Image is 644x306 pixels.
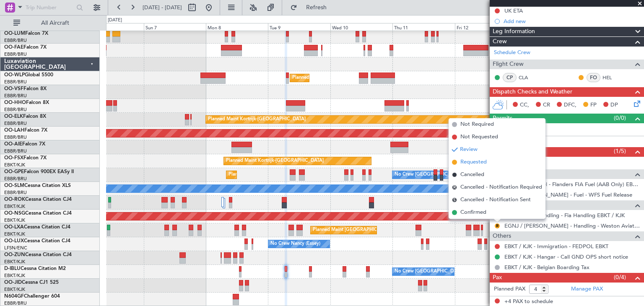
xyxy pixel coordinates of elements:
[26,1,74,14] input: Trip Number
[4,128,24,133] span: OO-LAH
[504,181,640,188] a: EBKT / KJK - Fuel - Flanders FIA Fuel (AAB Only) EBKT / KJK
[493,114,512,123] span: Permits
[4,286,25,293] a: EBKT/KJK
[4,169,74,174] a: OO-GPEFalcon 900EX EASy II
[519,74,538,81] a: CLA
[493,60,524,69] span: Flight Crew
[460,120,494,129] span: Not Required
[4,245,27,251] a: LFSN/ENC
[9,16,91,30] button: All Aircraft
[494,49,530,57] a: Schedule Crew
[313,224,465,236] div: Planned Maint [GEOGRAPHIC_DATA] ([GEOGRAPHIC_DATA] National)
[144,23,206,31] div: Sun 7
[4,86,23,91] span: OO-VSF
[330,23,392,31] div: Wed 10
[4,31,48,36] a: OO-LUMFalcon 7X
[4,93,27,99] a: EBBR/BRU
[4,266,66,271] a: D-IBLUCessna Citation M2
[4,217,25,223] a: EBKT/KJK
[4,100,26,105] span: OO-HHO
[143,4,182,11] span: [DATE] - [DATE]
[270,238,320,250] div: No Crew Nancy (Essey)
[504,191,632,198] a: EGNJ / [PERSON_NAME] - Fuel - WFS Fuel Release
[4,183,24,188] span: OO-SLM
[460,158,487,166] span: Requested
[455,23,517,31] div: Fri 12
[452,197,457,202] span: S
[4,37,27,44] a: EBBR/BRU
[4,156,47,161] a: OO-FSXFalcon 7X
[504,253,628,260] a: EBKT / KJK - Hangar - Call GND OPS short notice
[493,231,511,241] span: Others
[4,73,25,78] span: OO-WLP
[4,128,47,133] a: OO-LAHFalcon 7X
[4,225,24,230] span: OO-LXA
[395,265,535,278] div: No Crew [GEOGRAPHIC_DATA] ([GEOGRAPHIC_DATA] National)
[4,183,71,188] a: OO-SLMCessna Citation XLS
[229,169,380,181] div: Planned Maint [GEOGRAPHIC_DATA] ([GEOGRAPHIC_DATA] National)
[4,106,27,113] a: EBBR/BRU
[460,196,531,204] span: Cancelled - Notification Sent
[4,100,49,105] a: OO-HHOFalcon 8X
[614,147,626,156] span: (1/5)
[4,266,21,271] span: D-IBLU
[4,197,25,202] span: OO-ROK
[4,86,47,91] a: OO-VSFFalcon 8X
[395,169,535,181] div: No Crew [GEOGRAPHIC_DATA] ([GEOGRAPHIC_DATA] National)
[208,113,306,126] div: Planned Maint Kortrijk-[GEOGRAPHIC_DATA]
[4,51,27,57] a: EBBR/BRU
[4,197,72,202] a: OO-ROKCessna Citation CJ4
[4,252,25,257] span: OO-ZUN
[504,222,640,229] a: EGNJ / [PERSON_NAME] - Handling - Weston Aviation EGNJ / [GEOGRAPHIC_DATA]
[4,45,23,50] span: OO-FAE
[4,148,27,154] a: EBBR/BRU
[4,169,24,174] span: OO-GPE
[504,18,640,25] div: Add new
[494,285,525,293] label: Planned PAX
[4,239,70,244] a: OO-LUXCessna Citation CJ4
[504,264,589,271] a: EBKT / KJK - Belgian Boarding Tax
[460,171,484,179] span: Cancelled
[4,114,23,119] span: OO-ELK
[4,272,25,279] a: EBKT/KJK
[268,23,330,31] div: Tue 9
[503,73,517,82] div: CP
[4,31,25,36] span: OO-LUM
[108,17,122,24] div: [DATE]
[4,211,72,216] a: OO-NSGCessna Citation CJ4
[4,120,27,127] a: EBBR/BRU
[4,203,25,210] a: EBKT/KJK
[4,239,24,244] span: OO-LUX
[4,114,46,119] a: OO-ELKFalcon 8X
[4,280,59,285] a: OO-JIDCessna CJ1 525
[4,259,25,265] a: EBKT/KJK
[4,134,27,140] a: EBBR/BRU
[460,183,542,192] span: Cancelled - Notification Required
[564,101,576,109] span: DFC,
[543,101,550,109] span: CR
[460,133,498,141] span: Not Requested
[206,23,268,31] div: Mon 8
[452,185,457,190] span: R
[614,114,626,122] span: (0/0)
[4,142,45,147] a: OO-AIEFalcon 7X
[493,27,535,36] span: Leg Information
[504,138,640,145] div: Add new
[4,225,70,230] a: OO-LXACessna Citation CJ4
[571,285,603,293] a: Manage PAX
[504,298,553,306] span: +4 PAX to schedule
[504,243,608,250] a: EBKT / KJK - Immigration - FEDPOL EBKT
[460,145,478,154] span: Review
[495,223,500,228] button: R
[460,208,486,217] span: Confirmed
[504,7,523,14] div: UK ETA
[4,73,53,78] a: OO-WLPGlobal 5500
[299,5,334,10] span: Refresh
[4,156,23,161] span: OO-FSX
[392,23,454,31] div: Thu 11
[4,294,60,299] a: N604GFChallenger 604
[22,20,88,26] span: All Aircraft
[520,101,529,109] span: CC,
[4,79,27,85] a: EBBR/BRU
[226,155,324,167] div: Planned Maint Kortrijk-[GEOGRAPHIC_DATA]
